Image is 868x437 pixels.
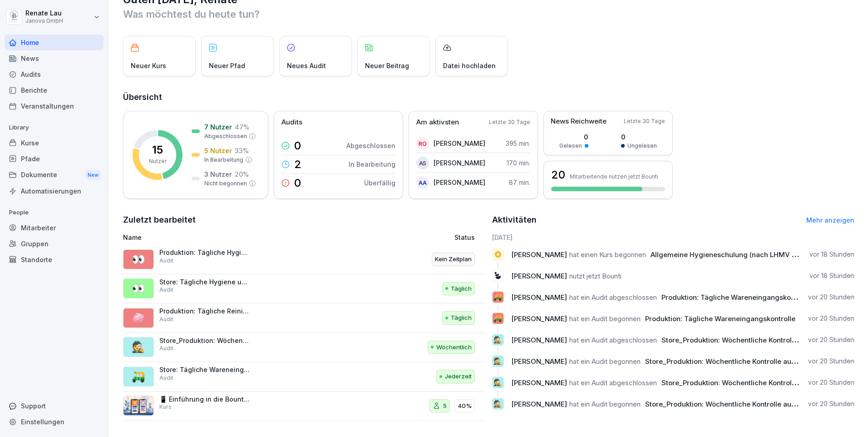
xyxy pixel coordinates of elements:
p: 15 [152,144,163,155]
p: Produktion: Tägliche Hygiene und Temperaturkontrolle bis 12.00 Mittag [159,248,250,257]
p: Janova GmbH [25,18,63,24]
a: Home [5,35,104,50]
a: Mehr anzeigen [806,216,854,224]
a: Gruppen [5,236,104,252]
p: 🕵️ [493,397,502,410]
span: Allgemeine Hygieneschulung (nach LHMV §4) DIN10514 [651,250,834,259]
div: Ro [416,137,429,150]
p: 40% [458,402,472,411]
a: 👀Store: Tägliche Hygiene und Temperaturkontrolle bis 12.00 MittagAuditTäglich [123,274,486,304]
a: 👀Produktion: Tägliche Hygiene und Temperaturkontrolle bis 12.00 MittagAuditKein Zeitplan [123,245,486,274]
p: Renate Lau [25,10,63,17]
p: 170 min. [507,158,530,168]
p: [PERSON_NAME] [434,178,485,187]
p: Mitarbeitende nutzen jetzt Bounti [570,173,658,180]
p: Wöchentlich [436,343,472,352]
p: Was möchtest du heute tun? [123,7,854,21]
p: 🕵️ [493,355,502,367]
p: [PERSON_NAME] [434,139,485,148]
p: Neuer Beitrag [365,61,409,70]
p: Kein Zeitplan [435,255,472,264]
p: 🕵️ [493,333,502,346]
span: hat ein Audit begonnen [569,357,641,366]
p: Library [5,120,104,135]
p: Store_Produktion: Wöchentliche Kontrolle auf Schädlinge [159,337,250,345]
span: [PERSON_NAME] [511,250,567,259]
p: Audits [281,117,302,128]
p: 🧼 [132,310,145,326]
p: vor 20 Stunden [808,293,854,302]
span: Produktion: Tägliche Wareneingangskontrolle [661,293,812,302]
span: hat ein Audit abgeschlossen [569,293,657,302]
a: Berichte [5,82,104,98]
span: Store_Produktion: Wöchentliche Kontrolle auf Schädlinge [645,400,833,408]
span: [PERSON_NAME] [511,400,567,408]
h2: Zuletzt bearbeitet [123,214,486,226]
p: Neuer Kurs [131,61,166,70]
p: Überfällig [364,178,395,188]
h6: [DATE] [492,233,855,242]
p: vor 20 Stunden [808,314,854,323]
p: 5 [443,402,447,411]
span: [PERSON_NAME] [511,336,567,344]
a: Veranstaltungen [5,98,104,114]
a: 📱 Einführung in die Bounti AppKurs540% [123,392,486,421]
a: DokumenteNew [5,167,104,184]
p: Neues Audit [287,61,326,70]
div: Dokumente [5,167,104,184]
div: AA [416,176,429,189]
div: New [85,170,101,180]
span: [PERSON_NAME] [511,357,567,366]
p: Abgeschlossen [204,132,247,140]
a: Mitarbeiter [5,220,104,236]
p: 🛺 [493,312,502,325]
p: Audit [159,257,173,265]
p: Ungelesen [627,142,657,150]
span: [PERSON_NAME] [511,378,567,387]
a: Standorte [5,252,104,268]
p: 0 [294,140,301,151]
span: hat ein Audit begonnen [569,314,641,323]
div: Audits [5,66,104,82]
p: In Bearbeitung [204,156,243,164]
p: vor 20 Stunden [808,357,854,366]
a: 🕵️Store_Produktion: Wöchentliche Kontrolle auf SchädlingeAuditWöchentlich [123,333,486,363]
p: Nutzer [149,157,167,165]
p: Täglich [451,313,472,323]
span: hat ein Audit abgeschlossen [569,378,657,387]
span: hat einen Kurs begonnen [569,250,646,259]
p: 3 Nutzer [204,169,232,179]
h3: 20 [551,167,565,183]
p: 20 % [235,169,249,179]
img: mi2x1uq9fytfd6tyw03v56b3.png [123,396,154,416]
p: 7 Nutzer [204,122,232,132]
p: vor 20 Stunden [808,378,854,387]
a: 🛺Store: Tägliche WareneingangskontrolleAuditJederzeit [123,362,486,392]
p: vor 18 Stunden [809,250,854,259]
a: 🧼Produktion: Tägliche Reinigung und Desinfektion der ProduktionAuditTäglich [123,303,486,333]
p: Jederzeit [445,372,472,381]
span: nutzt jetzt Bounti [569,272,621,280]
span: [PERSON_NAME] [511,272,567,280]
p: 🕵️ [132,339,145,355]
a: Einstellungen [5,414,104,430]
p: Datei hochladen [443,61,496,70]
a: Automatisierungen [5,183,104,199]
p: 👀 [132,251,145,268]
p: 🕵️ [493,376,502,389]
p: vor 20 Stunden [808,335,854,344]
p: Kurs [159,403,172,411]
p: 2 [294,159,301,170]
div: Pfade [5,151,104,167]
p: Täglich [451,284,472,293]
span: hat ein Audit abgeschlossen [569,336,657,344]
p: vor 20 Stunden [808,399,854,408]
a: News [5,50,104,66]
a: Kurse [5,135,104,151]
h2: Übersicht [123,91,854,104]
div: Support [5,398,104,414]
p: 33 % [235,146,249,155]
p: Gelesen [559,142,582,150]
